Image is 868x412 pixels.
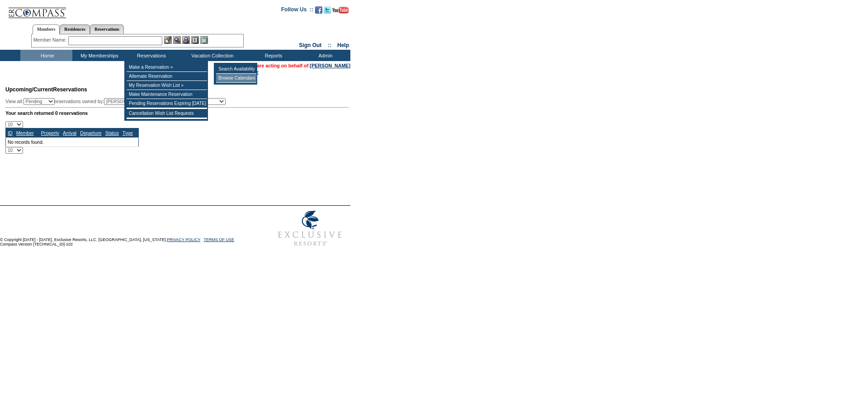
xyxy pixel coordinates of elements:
[105,130,119,136] a: Status
[72,50,124,61] td: My Memberships
[164,36,172,44] img: b_edit.gif
[127,109,207,118] td: Cancellation Wish List Requests
[6,137,139,147] td: No records found.
[5,86,87,93] span: Reservations
[328,42,331,48] span: ::
[63,130,76,136] a: Arrival
[173,36,181,44] img: View
[60,24,90,34] a: Residences
[315,6,322,14] img: Become our fan on Facebook
[33,36,68,44] div: Member Name:
[281,5,313,16] td: Follow Us ::
[5,98,230,105] div: View all: reservations owned by:
[33,24,60,34] a: Members
[337,42,349,48] a: Help
[90,24,124,34] a: Reservations
[124,50,176,61] td: Reservations
[324,9,331,14] a: Follow us on Twitter
[299,42,321,48] a: Sign Out
[127,72,207,81] td: Alternate Reservation
[315,9,322,14] a: Become our fan on Facebook
[123,130,133,136] a: Type
[167,237,200,242] a: PRIVACY POLICY
[176,50,246,61] td: Vacation Collection
[191,36,199,44] img: Reservations
[80,130,101,136] a: Departure
[310,63,350,68] a: [PERSON_NAME]
[127,81,207,90] td: My Reservation Wish List »
[182,36,190,44] img: Impersonate
[8,130,13,136] a: ID
[127,90,207,99] td: Make Maintenance Reservation
[247,63,350,68] span: You are acting on behalf of:
[246,50,298,61] td: Reports
[332,9,349,14] a: Subscribe to our YouTube Channel
[324,6,331,14] img: Follow us on Twitter
[200,36,208,44] img: b_calculator.gif
[16,130,34,136] a: Member
[216,65,256,74] td: Search Availability
[216,74,256,83] td: Browse Calendars
[269,206,350,251] img: Exclusive Resorts
[127,99,207,108] td: Pending Reservations Expiring [DATE]
[5,86,53,93] span: Upcoming/Current
[127,63,207,72] td: Make a Reservation »
[41,130,59,136] a: Property
[5,110,349,116] div: Your search returned 0 reservations
[20,50,72,61] td: Home
[298,50,350,61] td: Admin
[332,7,349,14] img: Subscribe to our YouTube Channel
[204,237,235,242] a: TERMS OF USE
